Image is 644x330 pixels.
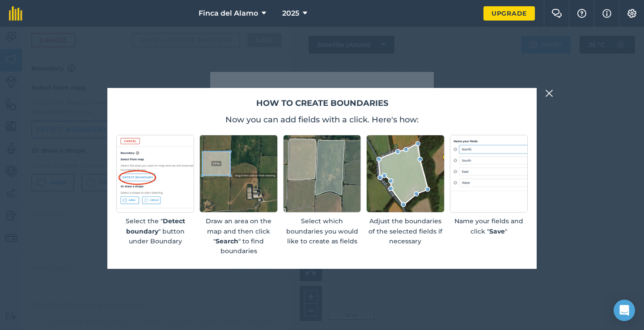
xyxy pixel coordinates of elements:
div: Open Intercom Messenger [614,300,635,321]
a: Upgrade [483,6,535,21]
img: svg+xml;base64,PHN2ZyB4bWxucz0iaHR0cDovL3d3dy53My5vcmcvMjAwMC9zdmciIHdpZHRoPSIyMiIgaGVpZ2h0PSIzMC... [545,88,553,99]
img: A question mark icon [576,9,587,18]
strong: Save [489,227,505,235]
strong: Search [216,237,238,245]
h2: How to create boundaries [116,97,528,110]
p: Name your fields and click " " [450,216,528,236]
p: Adjust the boundaries of the selected fields if necessary [366,216,444,246]
img: Screenshot of an editable boundary [366,135,444,213]
p: Select the " " button under Boundary [116,216,194,246]
p: Now you can add fields with a click. Here's how: [116,113,528,126]
img: Screenshot of selected fields [283,135,361,213]
span: 2025 [282,8,299,19]
img: svg+xml;base64,PHN2ZyB4bWxucz0iaHR0cDovL3d3dy53My5vcmcvMjAwMC9zdmciIHdpZHRoPSIxNyIgaGVpZ2h0PSIxNy... [602,8,611,19]
img: Screenshot of detect boundary button [116,135,194,213]
img: A cog icon [627,9,637,18]
img: placeholder [450,135,528,213]
img: Screenshot of an rectangular area drawn on a map [199,135,277,213]
p: Select which boundaries you would like to create as fields [283,216,361,246]
p: Draw an area on the map and then click " " to find boundaries [199,216,277,256]
img: fieldmargin Logo [9,6,22,21]
span: Finca del Alamo [199,8,258,19]
strong: Detect boundary [126,217,185,235]
img: Two speech bubbles overlapping with the left bubble in the forefront [551,9,562,18]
